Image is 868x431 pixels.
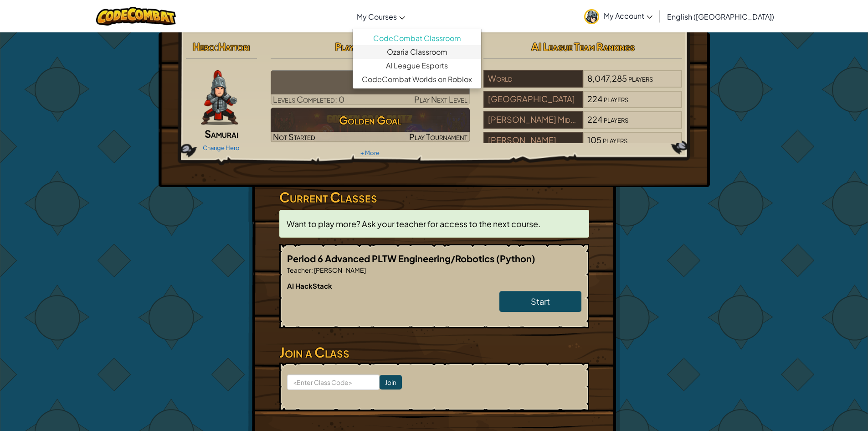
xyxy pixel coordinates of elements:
[604,93,628,104] span: players
[271,110,470,130] h3: Golden Goal
[273,131,315,142] span: Not Started
[353,31,481,45] a: CodeCombat Classroom
[279,187,589,208] h3: Current Classes
[587,135,601,145] span: 105
[414,94,467,104] span: Play Next Level
[218,40,250,53] span: Hattori
[409,131,467,142] span: Play Tournament
[531,40,635,53] span: AI League Team Rankings
[193,40,215,53] span: Hero
[483,111,583,129] div: [PERSON_NAME] Middle
[287,374,380,390] input: <Enter Class Code>
[667,12,774,21] span: English ([GEOGRAPHIC_DATA])
[279,342,589,363] h3: Join a Class
[271,108,470,142] a: Golden GoalNot StartedPlay Tournament
[483,99,683,110] a: [GEOGRAPHIC_DATA]224players
[271,108,470,142] img: Golden Goal
[603,135,627,145] span: players
[273,94,344,104] span: Levels Completed: 0
[628,73,653,83] span: players
[483,140,683,151] a: [PERSON_NAME]105players
[604,11,652,21] span: My Account
[311,266,313,274] span: :
[203,144,240,151] a: Change Hero
[587,73,627,83] span: 8,047,285
[483,79,683,89] a: World8,047,285players
[580,2,657,31] a: My Account
[353,59,481,73] a: AI League Esports
[287,253,496,264] span: Period 6 Advanced PLTW Engineering/Robotics
[352,4,410,29] a: My Courses
[380,375,402,389] input: Join
[587,93,602,104] span: 224
[353,73,481,86] a: CodeCombat Worlds on Roblox
[313,266,366,274] span: [PERSON_NAME]
[483,70,583,88] div: World
[584,9,599,24] img: avatar
[663,4,779,29] a: English ([GEOGRAPHIC_DATA])
[483,120,683,130] a: [PERSON_NAME] Middle224players
[357,12,397,21] span: My Courses
[604,114,628,125] span: players
[96,7,176,26] img: CodeCombat logo
[496,253,535,264] span: (Python)
[287,218,540,229] span: Want to play more? Ask your teacher for access to the next course.
[587,114,602,125] span: 224
[353,45,481,59] a: Ozaria Classroom
[531,296,550,306] span: Start
[483,91,583,108] div: [GEOGRAPHIC_DATA]
[335,40,363,53] span: Player
[287,266,311,274] span: Teacher
[271,70,470,105] a: Play Next Level
[499,291,581,312] a: Start
[287,281,332,290] span: AI HackStack
[205,127,238,140] span: Samurai
[215,40,218,53] span: :
[201,70,238,125] img: samurai.pose.png
[483,132,583,149] div: [PERSON_NAME]
[360,149,380,156] a: + More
